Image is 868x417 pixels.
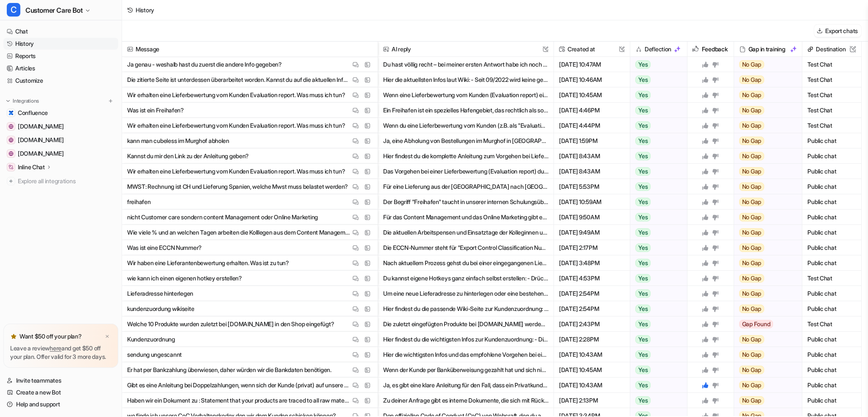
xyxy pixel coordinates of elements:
[557,133,626,148] span: [DATE] 1:59PM
[734,240,796,255] button: No Gap
[10,344,111,361] p: Leave a review and get $50 off your plan. Offer valid for 3 more days.
[105,334,110,339] img: x
[635,213,651,221] span: Yes
[739,60,765,69] span: No Gap
[127,72,351,87] p: Die zitierte Seite ist unterdessen überarbeitet worden. Kannst du auf die aktuellen Infos zugreifen?
[383,271,548,286] button: Du kannst eigene Hotkeys ganz einfach selbst erstellen: - Drücke die Tastenkombination **Windows*...
[557,72,626,87] span: [DATE] 10:46AM
[383,240,548,255] button: Die ECCN-Nummer steht für "Export Control Classification Number". Es handelt sich dabei um eine K...
[630,271,682,286] button: Yes
[630,240,682,255] button: Yes
[734,271,796,286] button: No Gap
[635,60,651,69] span: Yes
[734,179,796,194] button: No Gap
[127,378,351,393] p: Gibt es eine Anleitung bei Doppelzahlungen, wenn sich der Kunde (privat) auf unsere E-Mails nicht...
[383,286,548,301] button: Um eine neue Lieferadresse zu hinterlegen oder eine bestehende zu ändern, gehst du so vor: - Öffn...
[635,335,651,344] span: Yes
[739,289,765,298] span: No Gap
[127,179,348,194] p: MWST: Rechnung ist CH und Lieferung Spanien, welche Mwst muss belastet werden?
[127,255,289,271] p: Wir haben eine Lieferantenbewertung erhalten. Was ist zu tun?
[557,301,626,316] span: [DATE] 2:54PM
[127,148,249,164] p: Kannst du mir den Link zu der Anleitung geben?
[635,350,651,359] span: Yes
[127,210,318,225] p: nicht Customer care sondern content Management oder Online Marketing
[136,6,154,14] div: History
[50,344,61,352] a: here
[739,213,765,221] span: No Gap
[3,120,118,132] a: www.supermagnete.ch[DOMAIN_NAME]
[127,57,282,72] p: Ja genau - weshalb hast du zuerst die andere Info gegeben?
[557,103,626,118] span: [DATE] 4:46PM
[18,122,64,131] span: [DOMAIN_NAME]
[734,194,796,210] button: No Gap
[3,25,118,37] a: Chat
[8,137,14,143] img: webcraft.ch
[635,320,651,328] span: Yes
[734,103,796,118] button: No Gap
[806,240,857,255] span: Public chat
[3,175,118,187] a: Explore all integrations
[383,194,548,210] button: Der Begriff "Freihafen" taucht in unserer internen Schulungsübersicht zur Mehrwertsteuer auf. Dor...
[630,148,682,164] button: Yes
[383,393,548,408] button: Zu deiner Anfrage gibt es interne Dokumente, die sich mit Rückverfolgbarkeit (Traceability) von P...
[806,210,857,225] span: Public chat
[734,378,796,393] button: No Gap
[3,398,118,410] a: Help and support
[108,98,114,104] img: menu_add.svg
[806,133,857,148] span: Public chat
[557,57,626,72] span: [DATE] 10:47AM
[739,182,765,191] span: No Gap
[557,378,626,393] span: [DATE] 10:43AM
[739,152,765,160] span: No Gap
[557,225,626,240] span: [DATE] 9:49AM
[3,375,118,386] a: Invite teammates
[806,87,857,103] span: Test Chat
[127,240,202,255] p: Was ist eine ECCN Nummer?
[635,228,651,237] span: Yes
[383,57,548,72] button: Du hast völlig recht – bei meiner ersten Antwort habe ich noch den alten Prozess mit Auswertung u...
[383,332,548,347] button: Hier findest du die wichtigsten Infos zur Kundenzuordnung: - Die Kundenzuordnung sorgt dafür, das...
[3,50,118,62] a: Reports
[630,57,682,72] button: Yes
[739,335,765,344] span: No Gap
[630,225,682,240] button: Yes
[383,118,548,133] button: Wenn du eine Lieferbewertung vom Kunden (z.B. als "Evaluation report") erhältst, gehst du wie fol...
[630,255,682,271] button: Yes
[383,255,548,271] button: Nach aktuellem Prozess gehst du bei einer eingegangenen Lieferantenbewertung wie folgt vor: 1. Di...
[18,149,64,158] span: [DOMAIN_NAME]
[383,164,548,179] button: Das Vorgehen bei einer Lieferbewertung (Evaluation report) durch den Kunden ist genau definiert: ...
[3,75,118,87] a: Customize
[734,133,796,148] button: No Gap
[3,38,118,50] a: History
[557,194,626,210] span: [DATE] 10:59AM
[127,103,184,118] p: Was ist ein Freihafen?
[8,151,14,156] img: www.qbendo.ch
[734,332,796,347] button: No Gap
[739,137,765,145] span: No Gap
[557,164,626,179] span: [DATE] 8:43AM
[635,121,651,130] span: Yes
[557,362,626,378] span: [DATE] 10:45AM
[557,42,626,57] span: Created at
[383,225,548,240] button: Die aktuellen Arbeitspensen und Einsatztage der Kolleginnen und Kollegen aus dem Content Manageme...
[18,174,115,188] span: Explore all integrations
[806,118,857,133] span: Test Chat
[739,167,765,176] span: No Gap
[734,286,796,301] button: No Gap
[739,106,765,115] span: No Gap
[13,98,39,104] p: Integrations
[630,133,682,148] button: Yes
[734,87,796,103] button: No Gap
[127,316,334,332] p: Welche 10 Produkte wurden zuletzt bei [DOMAIN_NAME] in den Shop eingefügt?
[557,316,626,332] span: [DATE] 2:43PM
[5,98,11,104] img: expand menu
[127,194,150,210] p: freihafen
[806,179,857,194] span: Public chat
[381,42,550,57] span: AI reply
[557,332,626,347] span: [DATE] 2:28PM
[557,148,626,164] span: [DATE] 8:43AM
[630,194,682,210] button: Yes
[383,378,548,393] button: Ja, es gibt eine klare Anleitung für den Fall, dass ein Privatkunde nach einer Doppelzahlung auf ...
[635,366,651,374] span: Yes
[739,243,765,252] span: No Gap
